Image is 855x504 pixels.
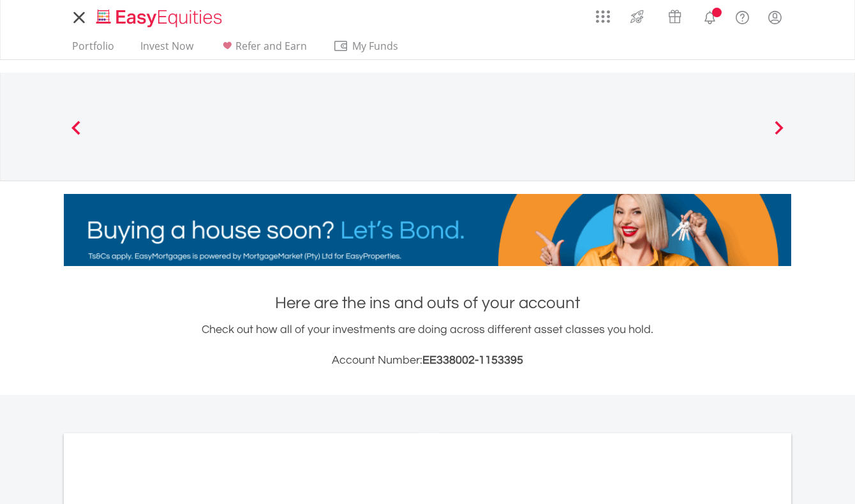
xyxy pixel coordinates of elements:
img: EasyEquities_Logo.png [94,8,227,29]
span: My Funds [333,38,417,54]
a: AppsGrid [588,3,618,24]
a: My Profile [759,3,791,31]
a: Refer and Earn [214,40,312,59]
a: Portfolio [67,40,119,59]
span: Refer and Earn [235,39,307,53]
img: vouchers-v2.svg [664,6,685,27]
img: thrive-v2.svg [627,6,648,27]
a: Vouchers [656,3,694,27]
a: Notifications [694,3,726,29]
img: EasyMortage Promotion Banner [64,194,791,266]
span: EE338002-1153395 [422,354,523,366]
div: Check out how all of your investments are doing across different asset classes you hold. [64,321,791,369]
a: Invest Now [135,40,198,59]
a: Home page [91,3,227,29]
h1: Here are the ins and outs of your account [64,292,791,315]
a: FAQ's and Support [726,3,759,29]
h3: Account Number: [64,352,791,369]
img: grid-menu-icon.svg [596,10,610,24]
